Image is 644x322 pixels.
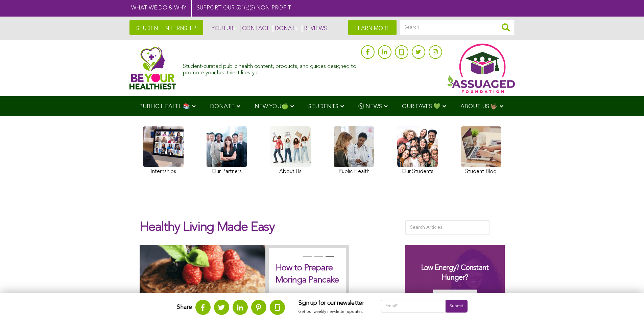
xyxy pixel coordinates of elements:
[210,104,235,109] span: DONATE
[299,308,367,316] p: Get our weekly newsletter updates.
[433,290,477,302] img: Get Your Guide
[303,256,310,263] button: 1 of 3
[129,47,176,90] img: Assuaged
[447,44,515,93] img: Assuaged App
[446,300,467,313] input: Submit
[275,304,280,311] img: glassdoor.svg
[302,25,327,32] a: REVIEWS
[273,25,299,32] a: DONATE
[299,300,367,307] h3: Sign up for our newsletter
[358,104,382,109] span: Ⓥ NEWS
[405,220,490,235] input: Search Articles...
[255,104,288,109] span: NEW YOU🍏
[348,20,397,35] a: LEARN MORE
[129,20,203,35] a: STUDENT INTERNSHIP
[399,49,404,55] img: glassdoor
[129,96,515,116] div: Navigation Menu
[610,290,644,322] iframe: Chat Widget
[139,104,190,109] span: PUBLIC HEALTH📚
[210,25,237,32] a: YOUTUBE
[326,256,332,263] button: 3 of 3
[381,300,446,313] input: Email*
[276,262,339,287] h2: How to Prepare Moringa Pancake
[140,220,395,242] h1: Healthy Living Made Easy
[412,263,498,282] h3: Low Energy? Constant Hunger?
[400,20,515,35] input: Search
[402,104,440,109] span: OUR FAVES 💚
[177,304,192,310] strong: Share
[183,60,357,76] div: Student-curated public health content, products, and guides designed to promote your healthiest l...
[240,25,269,32] a: CONTACT
[460,104,498,109] span: ABOUT US 🤟🏽
[308,104,338,109] span: STUDENTS
[314,256,321,263] button: 2 of 3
